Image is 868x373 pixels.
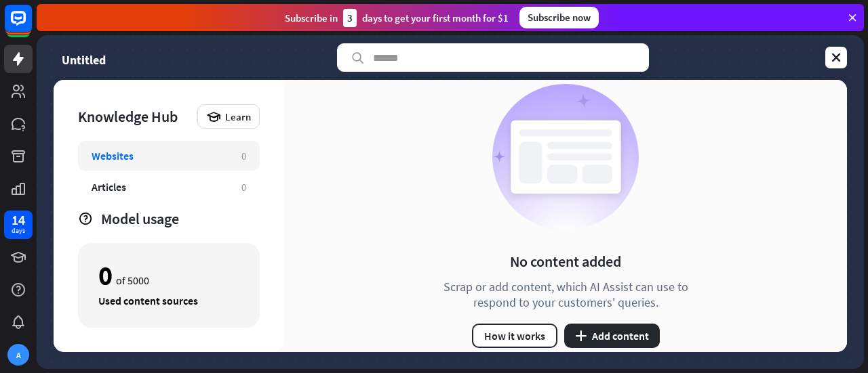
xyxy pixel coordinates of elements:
div: 0 [241,150,246,162]
button: How it works [472,324,557,348]
a: 14 days [4,211,33,239]
div: days [12,226,25,236]
div: 14 [12,214,25,226]
button: Open LiveChat chat widget [11,5,52,46]
button: plusAdd content [564,324,660,348]
div: 0 [98,264,113,287]
div: of 5000 [98,264,239,287]
div: 3 [343,9,357,27]
div: Model usage [101,209,260,228]
div: A [7,344,29,366]
div: Subscribe in days to get your first month for $1 [285,9,509,27]
div: Knowledge Hub [78,107,191,126]
div: 0 [241,181,246,194]
div: Used content sources [98,294,239,307]
div: Scrap or add content, which AI Assist can use to respond to your customers' queries. [427,279,705,310]
i: plus [575,330,587,341]
div: Subscribe now [519,7,599,28]
span: Learn [225,110,251,123]
a: Untitled [62,43,106,72]
div: Articles [92,180,126,194]
div: No content added [510,252,621,271]
div: Websites [92,149,134,162]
